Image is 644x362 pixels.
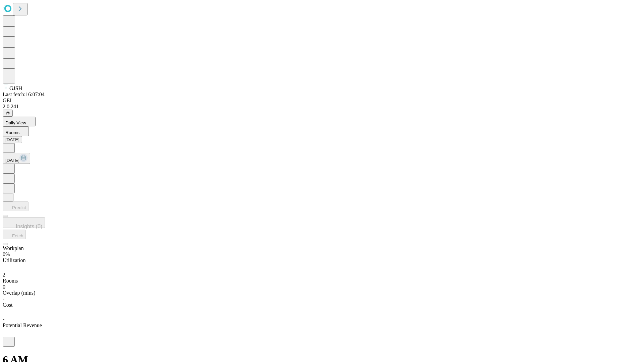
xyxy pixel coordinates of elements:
button: Daily View [3,117,36,126]
div: GEI [3,98,641,104]
button: [DATE] [3,136,22,143]
span: Overlap (mins) [3,290,35,296]
button: @ [3,110,13,117]
span: 0% [3,251,10,257]
span: Utilization [3,257,25,263]
span: Cost [3,302,12,308]
button: Predict [3,201,29,211]
button: Rooms [3,126,29,136]
span: 0 [3,284,5,290]
button: Fetch [3,230,26,239]
span: @ [5,111,10,116]
span: - [3,296,4,302]
span: [DATE] [5,158,19,163]
span: Insights (0) [16,224,42,229]
button: Insights (0) [3,217,45,228]
span: Workplan [3,245,24,251]
span: Potential Revenue [3,322,42,328]
span: - [3,316,4,322]
span: 2 [3,272,5,278]
span: Daily View [5,120,26,125]
button: [DATE] [3,153,30,164]
span: Rooms [5,130,19,135]
span: GJSH [9,85,22,91]
div: 2.0.241 [3,104,641,110]
span: Rooms [3,278,18,284]
span: Last fetch: 16:07:04 [3,92,45,97]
